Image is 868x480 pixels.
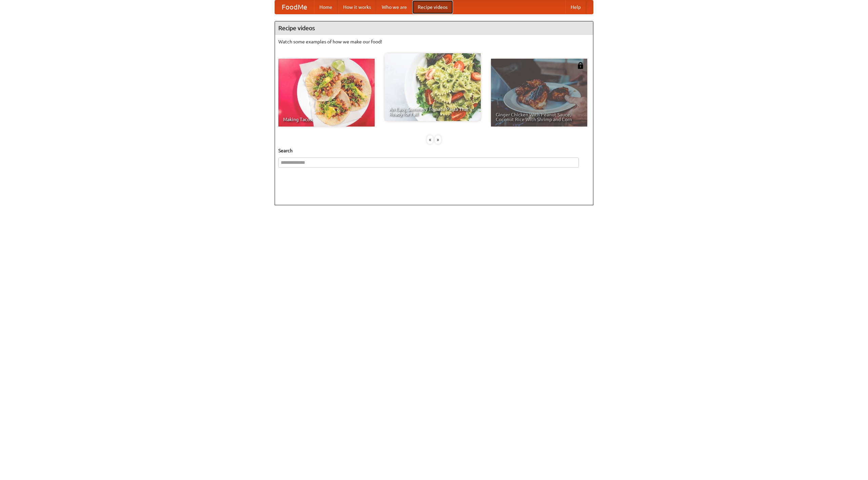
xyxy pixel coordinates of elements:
div: » [435,135,441,144]
a: Help [565,0,586,14]
img: 483408.png [577,62,584,69]
h5: Search [278,147,590,154]
span: An Easy, Summery Tomato Pasta That's Ready for Fall [389,107,476,116]
a: Who we are [376,0,412,14]
span: Making Tacos [283,117,370,122]
h4: Recipe videos [275,21,593,35]
a: Recipe videos [412,0,453,14]
a: Making Tacos [278,59,375,127]
div: « [427,135,433,144]
a: Home [314,0,338,14]
a: How it works [338,0,376,14]
p: Watch some examples of how we make our food! [278,38,590,45]
a: FoodMe [275,0,314,14]
a: An Easy, Summery Tomato Pasta That's Ready for Fall [384,53,481,121]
